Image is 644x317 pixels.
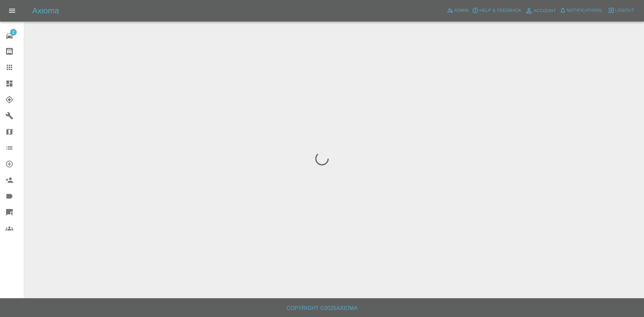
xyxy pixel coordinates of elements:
[558,5,603,16] button: Notifications
[454,7,469,14] span: Admin
[445,5,471,16] a: Admin
[32,5,59,16] h5: Axioma
[10,29,17,36] span: 2
[615,7,634,14] span: Logout
[534,7,556,15] span: Account
[479,7,521,14] span: Help & Feedback
[4,3,20,19] button: Open drawer
[470,5,523,16] button: Help & Feedback
[606,5,636,16] button: Logout
[567,7,602,14] span: Notifications
[5,304,639,313] h6: Copyright © 2025 Axioma
[523,5,558,16] a: Account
